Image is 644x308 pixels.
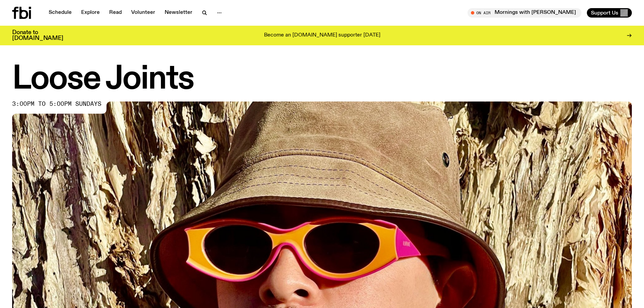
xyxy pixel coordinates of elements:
button: Support Us [587,8,632,18]
a: Newsletter [161,8,196,18]
a: Explore [77,8,104,18]
h3: Donate to [DOMAIN_NAME] [12,30,63,41]
span: 3:00pm to 5:00pm sundays [12,101,101,107]
h1: Loose Joints [12,64,632,95]
span: Support Us [591,10,618,16]
p: Become an [DOMAIN_NAME] supporter [DATE] [264,32,380,39]
a: Volunteer [127,8,159,18]
a: Schedule [45,8,76,18]
button: On AirMornings with [PERSON_NAME] [468,8,581,18]
a: Read [105,8,126,18]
